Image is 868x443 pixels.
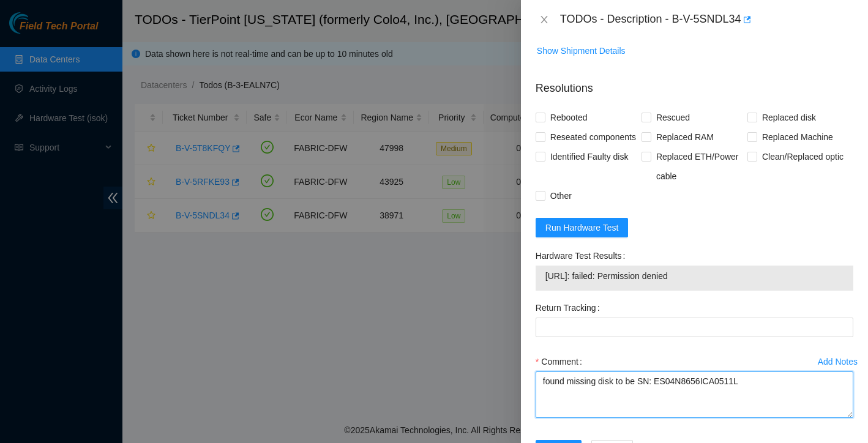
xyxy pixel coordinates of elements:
[536,352,587,371] label: Comment
[651,127,719,147] span: Replaced RAM
[536,218,629,237] button: Run Hardware Test
[536,371,853,418] textarea: Comment
[536,14,553,26] button: Close
[560,10,853,29] div: TODOs - Description - B-V-5SNDL34
[537,44,626,58] span: Show Shipment Details
[545,269,844,283] span: [URL]: failed: Permission denied
[757,127,838,147] span: Replaced Machine
[757,147,848,166] span: Clean/Replaced optic
[536,41,626,61] button: Show Shipment Details
[536,318,853,337] input: Return Tracking
[818,357,858,366] div: Add Notes
[545,221,619,234] span: Run Hardware Test
[545,147,634,166] span: Identified Faulty disk
[539,15,549,24] span: close
[545,108,593,127] span: Rebooted
[536,246,630,266] label: Hardware Test Results
[817,352,858,371] button: Add Notes
[757,108,821,127] span: Replaced disk
[651,147,747,186] span: Replaced ETH/Power cable
[545,186,577,206] span: Other
[536,70,853,97] p: Resolutions
[651,108,695,127] span: Rescued
[545,127,641,147] span: Reseated components
[536,298,605,318] label: Return Tracking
